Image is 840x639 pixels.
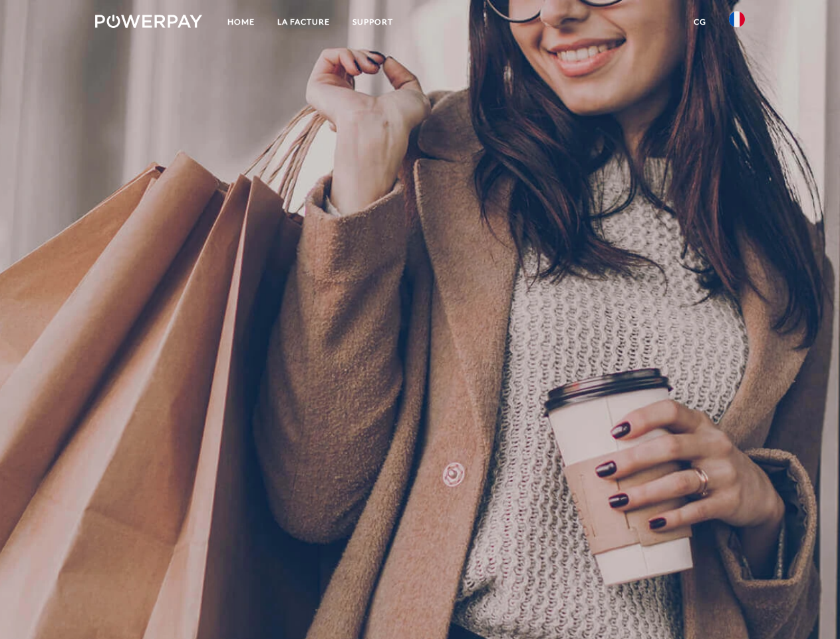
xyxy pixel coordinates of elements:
[341,10,404,34] a: Support
[729,11,745,27] img: fr
[216,10,266,34] a: Home
[95,15,202,28] img: logo-powerpay-white.svg
[682,10,718,34] a: CG
[266,10,341,34] a: LA FACTURE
